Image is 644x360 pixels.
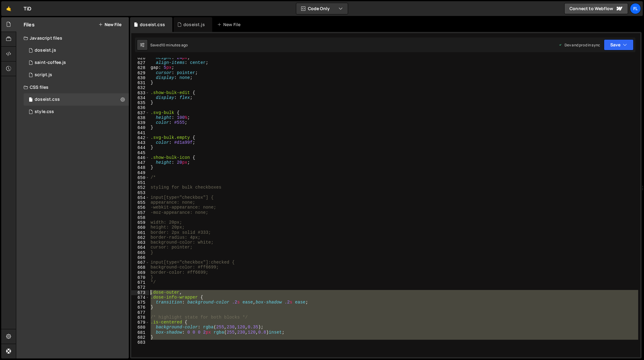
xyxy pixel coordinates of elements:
div: 659 [131,220,149,225]
div: 627 [131,61,149,65]
div: 644 [131,145,149,150]
div: 629 [131,71,149,76]
button: Code Only [296,3,348,14]
div: Dev and prod in sync [558,42,600,48]
div: 678 [131,315,149,320]
a: Connect to Webflow [564,3,628,14]
div: 660 [131,225,149,230]
div: 637 [131,111,149,115]
div: 634 [131,96,149,100]
a: 🤙 [1,1,16,16]
div: 661 [131,230,149,235]
div: 653 [131,190,149,195]
div: 635 [131,100,149,105]
div: doseist.js [35,48,56,53]
div: Saved [150,42,188,48]
div: 654 [131,195,149,200]
div: 663 [131,240,149,245]
div: doseist.css [35,97,60,102]
div: 673 [131,290,149,295]
div: 642 [131,135,149,140]
div: doseist.js [183,22,205,28]
div: 674 [131,295,149,300]
div: 666 [131,255,149,260]
div: 677 [131,310,149,315]
div: 679 [131,320,149,325]
div: 649 [131,170,149,175]
div: 643 [131,140,149,145]
div: 662 [131,235,149,240]
div: 638 [131,115,149,120]
div: 4604/24567.js [24,69,129,81]
div: 667 [131,260,149,265]
a: Fl [630,3,641,14]
div: 4604/25434.css [24,106,129,118]
div: 630 [131,76,149,80]
div: Javascript files [16,32,129,44]
div: 646 [131,155,149,160]
div: 626 [131,56,149,61]
div: 648 [131,165,149,170]
div: 669 [131,270,149,275]
div: 656 [131,205,149,210]
button: New File [98,22,121,27]
div: 670 [131,275,149,280]
div: 4604/27020.js [24,57,129,69]
div: 647 [131,160,149,165]
div: style.css [35,109,54,115]
div: 658 [131,215,149,220]
div: 672 [131,285,149,290]
div: 639 [131,120,149,125]
div: 633 [131,91,149,96]
div: 668 [131,265,149,270]
div: 675 [131,300,149,305]
div: doseist.css [140,22,165,28]
div: 4604/42100.css [24,93,129,106]
div: 657 [131,210,149,215]
div: 640 [131,125,149,130]
div: 665 [131,250,149,255]
div: 655 [131,200,149,205]
div: New File [217,22,243,28]
div: 671 [131,280,149,285]
button: Save [604,39,634,50]
div: 681 [131,330,149,335]
div: 680 [131,325,149,330]
div: 682 [131,335,149,340]
div: 631 [131,80,149,85]
div: 683 [131,340,149,345]
div: 664 [131,245,149,250]
div: 632 [131,85,149,90]
div: saint-coffee.js [35,60,66,65]
div: TiD [24,5,31,12]
div: CSS files [16,81,129,93]
div: 10 minutes ago [161,42,188,48]
div: 4604/37981.js [24,44,129,57]
div: 628 [131,65,149,70]
div: 641 [131,131,149,135]
h2: Files [24,21,35,28]
div: 651 [131,180,149,185]
div: script.js [35,72,52,78]
div: 645 [131,151,149,155]
div: 652 [131,185,149,190]
div: 636 [131,105,149,110]
div: 676 [131,305,149,310]
div: 650 [131,175,149,180]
